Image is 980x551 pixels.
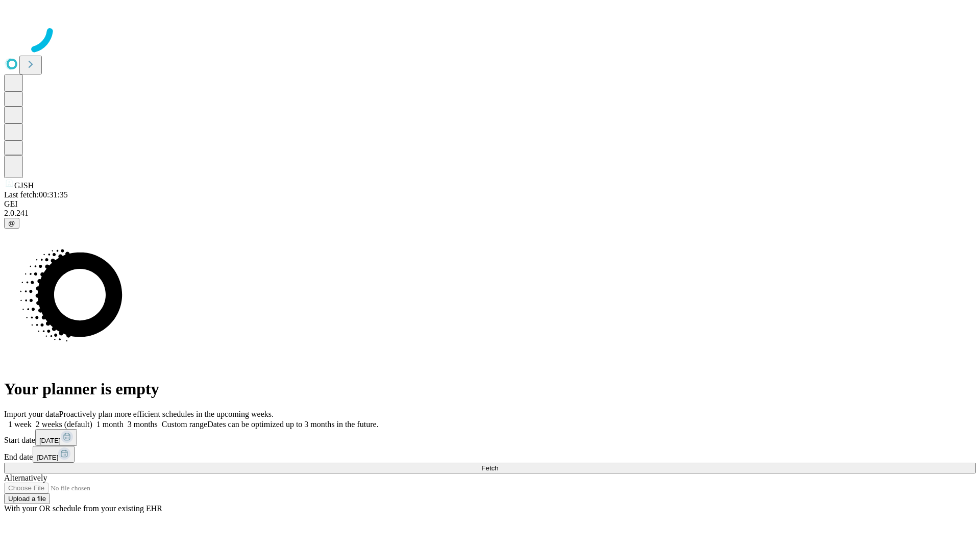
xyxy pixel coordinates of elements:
[36,420,92,429] span: 2 weeks (default)
[4,209,976,218] div: 2.0.241
[8,219,15,227] span: @
[4,380,976,398] h1: Your planner is empty
[4,429,976,446] div: Start date
[4,410,59,418] span: Import your data
[4,446,976,463] div: End date
[4,473,47,482] span: Alternatively
[4,504,162,513] span: With your OR schedule from your existing EHR
[4,463,976,473] button: Fetch
[4,218,19,229] button: @
[8,420,32,429] span: 1 week
[4,199,976,209] div: GEI
[4,493,50,504] button: Upload a file
[128,420,158,429] span: 3 months
[4,190,68,199] span: Last fetch: 00:31:35
[59,410,274,418] span: Proactively plan more efficient schedules in the upcoming weeks.
[162,420,207,429] span: Custom range
[35,429,77,446] button: [DATE]
[96,420,124,429] span: 1 month
[37,454,58,461] span: [DATE]
[14,181,34,190] span: GJSH
[481,464,498,472] span: Fetch
[207,420,378,429] span: Dates can be optimized up to 3 months in the future.
[33,446,75,463] button: [DATE]
[39,437,61,444] span: [DATE]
